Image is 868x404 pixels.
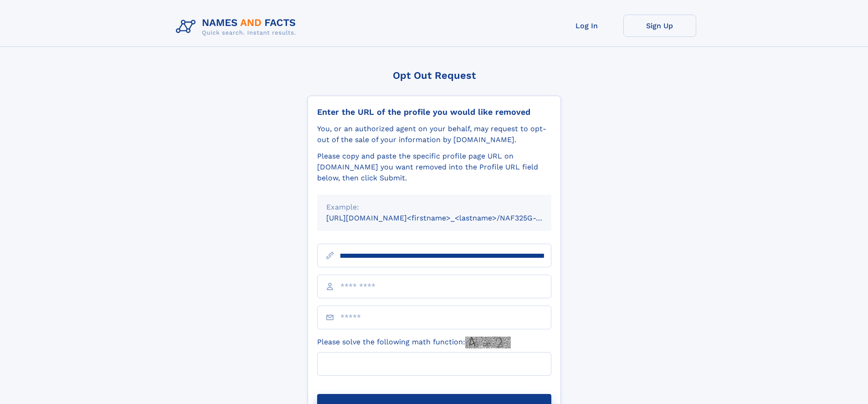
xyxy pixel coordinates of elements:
[317,151,551,184] div: Please copy and paste the specific profile page URL on [DOMAIN_NAME] you want removed into the Pr...
[317,107,551,117] div: Enter the URL of the profile you would like removed
[308,70,561,81] div: Opt Out Request
[326,202,542,213] div: Example:
[317,337,511,348] label: Please solve the following math function:
[326,214,569,222] small: [URL][DOMAIN_NAME]<firstname>_<lastname>/NAF325G-xxxxxxxx
[317,123,551,145] div: You, or an authorized agent on your behalf, may request to opt-out of the sale of your informatio...
[623,15,696,37] a: Sign Up
[172,15,303,39] img: Logo Names and Facts
[550,15,623,37] a: Log In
